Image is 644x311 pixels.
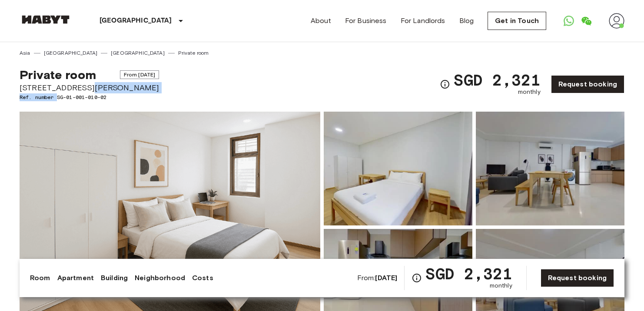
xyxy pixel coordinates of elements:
[20,49,30,57] a: Asia
[454,72,540,88] span: SGD 2,321
[440,79,450,89] svg: Check cost overview for full price breakdown. Please note that discounts apply to new joiners onl...
[20,67,96,82] span: Private room
[488,12,546,30] a: Get in Touch
[100,16,172,26] p: [GEOGRAPHIC_DATA]
[324,112,472,225] img: Picture of unit SG-01-001-010-02
[30,273,50,283] a: Room
[425,266,512,281] span: SGD 2,321
[192,273,213,283] a: Costs
[578,12,595,30] a: Open WeChat
[111,49,165,57] a: [GEOGRAPHIC_DATA]
[135,273,185,283] a: Neighborhood
[518,88,541,96] span: monthly
[476,112,624,225] img: Picture of unit SG-01-001-010-02
[560,12,578,30] a: Open WhatsApp
[57,273,94,283] a: Apartment
[178,49,209,57] a: Private room
[401,16,445,26] a: For Landlords
[120,70,159,79] span: From [DATE]
[357,273,398,283] span: From:
[551,75,624,93] a: Request booking
[412,273,422,283] svg: Check cost overview for full price breakdown. Please note that discounts apply to new joiners onl...
[459,16,474,26] a: Blog
[44,49,98,57] a: [GEOGRAPHIC_DATA]
[20,15,72,24] img: Habyt
[375,274,397,282] b: [DATE]
[311,16,331,26] a: About
[20,93,159,101] span: Ref. number SG-01-001-010-02
[20,82,159,93] span: [STREET_ADDRESS][PERSON_NAME]
[345,16,387,26] a: For Business
[101,273,128,283] a: Building
[490,281,512,290] span: monthly
[541,269,614,287] a: Request booking
[609,13,624,29] img: avatar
